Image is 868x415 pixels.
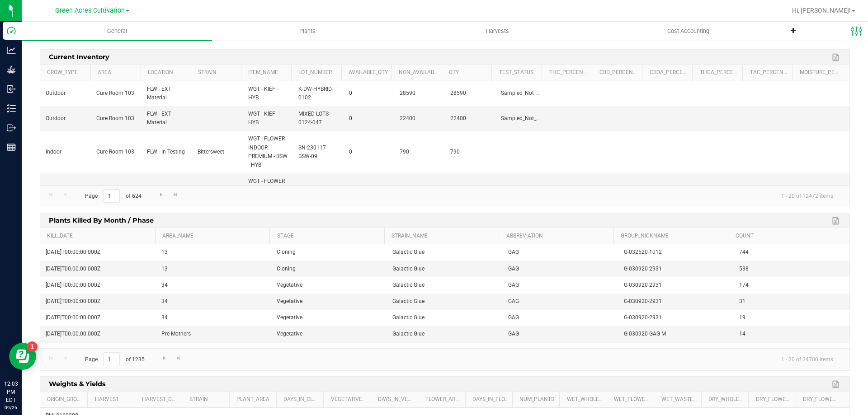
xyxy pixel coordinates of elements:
[95,27,139,35] span: General
[156,261,272,277] td: 13
[618,277,734,294] td: G-030920-2931
[503,310,618,326] td: GAG
[344,173,394,216] td: 0
[98,69,137,76] a: Area
[549,69,589,76] a: thc_percentage
[519,396,556,403] a: Num_Plants
[236,396,273,403] a: Plant_Area
[192,131,243,173] td: Bittersweet
[27,341,38,352] iframe: Resource center unread badge
[349,69,388,76] a: available_qty
[750,69,789,76] a: tac_percentage
[192,173,243,216] td: Bittersweet
[650,69,689,76] a: cbda_percentage
[95,396,132,403] a: Harvest
[734,244,849,261] td: 744
[618,326,734,342] td: G-030920-GAG-M
[40,261,156,277] td: [DATE]T00:00:00.000Z
[155,189,168,201] a: Go to the next page
[156,310,272,326] td: 34
[40,106,91,131] td: Outdoor
[22,22,212,41] a: General
[91,81,142,106] td: Cure Room 103
[734,294,849,310] td: 31
[7,46,16,55] inline-svg: Analytics
[449,69,488,76] a: qty
[445,173,495,216] td: 435
[47,69,87,76] a: Grow_Type
[40,310,156,326] td: [DATE]T00:00:00.000Z
[445,131,495,173] td: 790
[156,277,272,294] td: 34
[7,143,16,152] inline-svg: Reports
[618,343,734,359] td: G-030920-2931
[77,352,152,366] span: Page of 1235
[387,310,503,326] td: Galactic Glue
[298,69,338,76] a: lot_number
[40,244,156,261] td: [DATE]T00:00:00.000Z
[503,294,618,310] td: GAG
[277,233,381,240] a: stage
[198,69,237,76] a: Strain
[387,326,503,342] td: Galactic Glue
[402,22,593,41] a: Harvests
[503,261,618,277] td: GAG
[503,326,618,342] td: GAG
[331,396,368,403] a: Vegetative_Area
[503,277,618,294] td: GAG
[271,244,387,261] td: Cloning
[734,343,849,359] td: 1
[387,277,503,294] td: Galactic Glue
[734,310,849,326] td: 19
[800,69,839,76] a: moisture_percentage
[803,396,840,403] a: Dry_Flower_by_Plant
[271,343,387,359] td: Vegetative
[248,69,288,76] a: Item_Name
[7,84,16,93] inline-svg: Inbound
[283,396,320,403] a: Days_in_Cloning
[47,233,151,240] a: kill_date
[499,69,538,76] a: Test_Status
[618,310,734,326] td: G-030920-2931
[47,213,156,227] span: Plants Killed By Month / Phase
[40,81,91,106] td: Outdoor
[158,352,171,364] a: Go to the next page
[104,189,120,203] input: 1
[736,233,840,240] a: count
[774,352,840,366] span: 1 - 20 of 24700 items
[172,352,185,364] a: Go to the last page
[792,7,851,14] span: Hi, [PERSON_NAME]!
[378,396,415,403] a: Days_in_Vegetation
[271,326,387,342] td: Vegetative
[783,22,804,41] li: New tab
[394,106,445,131] td: 22400
[9,343,36,370] iframe: Resource center
[47,50,112,64] span: Current Inventory
[387,244,503,261] td: Galactic Glue
[734,277,849,294] td: 174
[40,326,156,342] td: [DATE]T00:00:00.000Z
[169,189,182,201] a: Go to the last page
[599,69,639,76] a: cbd_percentage
[40,131,91,173] td: Indoor
[293,81,344,106] td: K-DW-HYBRID-0102
[618,294,734,310] td: G-030920-2931
[243,81,293,106] td: WGT - KIEF - HYB
[91,131,142,173] td: Cure Room 103
[734,261,849,277] td: 538
[425,396,462,403] a: Flower_Area
[394,131,445,173] td: 790
[243,106,293,131] td: WGT - KIEF - HYB
[734,326,849,342] td: 14
[40,277,156,294] td: [DATE]T00:00:00.000Z
[344,131,394,173] td: 0
[661,396,698,403] a: Wet_Waste_Weight
[4,404,18,411] p: 09/26
[344,81,394,106] td: 0
[700,69,739,76] a: thca_percentage
[156,326,272,342] td: Pre-Mothers
[47,396,84,403] a: Origin_Group
[7,104,16,113] inline-svg: Inventory
[756,396,793,403] a: Dry_Flower_Weight
[212,22,402,41] a: Plants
